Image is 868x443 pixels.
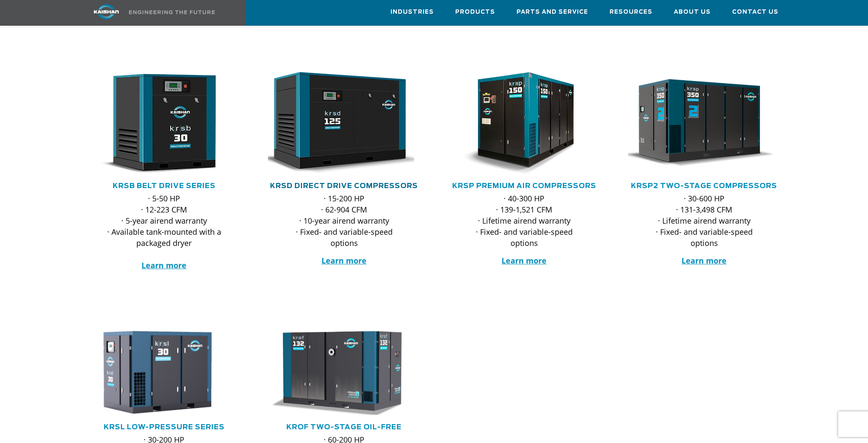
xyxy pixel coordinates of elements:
[517,0,588,24] a: Parts and Service
[732,0,778,24] a: Contact Us
[628,72,781,175] div: krsp350
[261,329,414,416] img: krof132
[682,255,727,266] a: Learn more
[390,7,434,17] span: Industries
[645,193,763,248] p: · 30-600 HP · 131-3,498 CFM · Lifetime airend warranty · Fixed- and variable-speed options
[674,7,711,17] span: About Us
[129,10,215,14] img: Engineering the future
[81,329,234,416] img: krsl30
[104,424,225,431] a: KRSL Low-Pressure Series
[88,72,240,175] div: krsb30
[321,255,366,266] a: Learn more
[268,72,420,175] div: krsd125
[465,193,583,248] p: · 40-300 HP · 139-1,521 CFM · Lifetime airend warranty · Fixed- and variable-speed options
[610,7,652,17] span: Resources
[81,72,234,175] img: krsb30
[74,4,138,19] img: kaishan logo
[732,7,778,17] span: Contact Us
[631,183,777,189] a: KRSP2 Two-Stage Compressors
[674,0,711,24] a: About Us
[455,7,495,17] span: Products
[88,329,240,416] div: krsl30
[455,0,495,24] a: Products
[610,0,652,24] a: Resources
[285,193,403,248] p: · 15-200 HP · 62-904 CFM · 10-year airend warranty · Fixed- and variable-speed options
[448,72,601,175] div: krsp150
[517,7,588,17] span: Parts and Service
[286,424,402,431] a: KROF TWO-STAGE OIL-FREE
[141,260,186,270] a: Learn more
[390,0,434,24] a: Industries
[502,255,547,266] a: Learn more
[113,183,216,189] a: KRSB Belt Drive Series
[442,72,594,175] img: krsp150
[105,193,223,271] p: · 5-50 HP · 12-223 CFM · 5-year airend warranty · Available tank-mounted with a packaged dryer
[261,72,414,175] img: krsd125
[452,183,596,189] a: KRSP Premium Air Compressors
[268,329,420,416] div: krof132
[270,183,418,189] a: KRSD Direct Drive Compressors
[622,72,774,175] img: krsp350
